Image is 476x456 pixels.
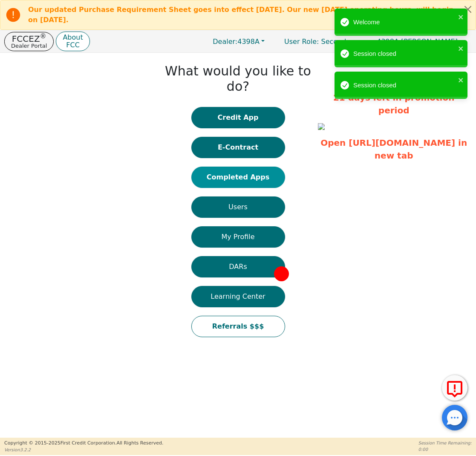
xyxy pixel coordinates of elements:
p: Dealer Portal [11,43,47,49]
button: Referrals $$$ [191,316,285,337]
h1: What would you like to do? [162,63,314,94]
a: User Role: Secondary [276,33,366,50]
button: Dealer:4398A [204,35,274,48]
button: Completed Apps [191,167,285,188]
p: FCCEZ [11,35,47,43]
div: Session closed [353,81,456,90]
sup: ® [40,32,46,40]
p: Session Time Remaining: [418,440,472,446]
p: FCC [63,42,83,49]
div: Welcome [353,17,456,27]
b: Our updated Purchase Requirement Sheet goes into effect [DATE]. Our new [DATE] operating hours, w... [28,6,454,24]
button: Users [191,196,285,218]
p: 21 days left in promotion period [318,91,470,117]
p: Secondary [276,33,366,50]
span: All Rights Reserved. [116,440,163,446]
button: close [458,43,464,53]
img: 1bdd1e2c-9a30-4909-89c5-44b2d95d1de9 [318,123,325,130]
a: Open [URL][DOMAIN_NAME] in new tab [320,138,467,161]
p: 0:00 [418,446,472,453]
button: E-Contract [191,137,285,158]
button: Close alert [460,0,476,18]
button: Report Error to FCC [442,375,467,401]
button: FCCEZ®Dealer Portal [4,32,54,51]
span: Dealer: [213,38,237,46]
button: My Profile [191,226,285,248]
button: Learning Center [191,286,285,307]
button: close [458,12,464,22]
button: close [458,75,464,85]
button: DARs [191,256,285,277]
div: Session closed [353,49,456,59]
span: 4398A [213,38,260,46]
button: AboutFCC [56,32,89,52]
p: Copyright © 2015- 2025 First Credit Corporation. [4,440,163,447]
span: User Role : [284,38,319,46]
p: Version 3.2.2 [4,447,163,453]
p: About [63,34,83,41]
button: Credit App [191,107,285,128]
